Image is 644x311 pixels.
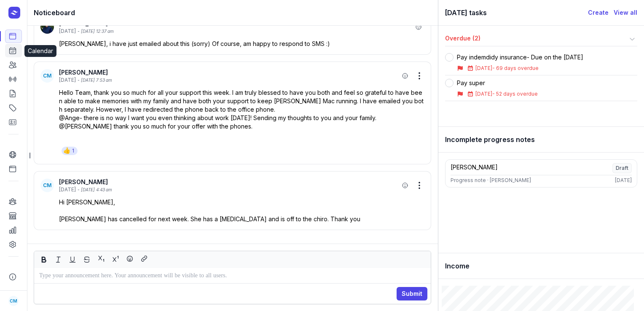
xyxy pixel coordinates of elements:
[475,65,492,71] span: [DATE]
[59,215,424,223] p: [PERSON_NAME] has cancelled for next week. She has a [MEDICAL_DATA] and is off to the chiro. Than...
[492,91,538,97] span: - 52 days overdue
[72,147,74,154] div: 1
[10,296,17,306] span: CM
[615,177,632,184] div: [DATE]
[397,287,427,300] button: Submit
[78,77,112,83] div: - [DATE] 7:53 am
[451,177,531,184] div: Progress note · [PERSON_NAME]
[451,163,498,173] div: [PERSON_NAME]
[43,72,51,79] span: CM
[612,163,632,173] span: Draft
[59,40,424,48] p: [PERSON_NAME], i have just emailed about this (sorry) Of course, am happy to respond to SMS :)
[457,79,538,87] div: Pay super
[445,7,588,19] div: [DATE] tasks
[78,28,114,35] div: - [DATE] 12:37 am
[59,68,399,77] div: [PERSON_NAME]
[59,114,424,122] p: @Ange- there is no way I want you even thinking about work [DATE]! Sending my thoughts to you and...
[59,186,76,193] div: [DATE]
[43,182,51,189] span: CM
[63,147,70,155] div: 👍
[59,122,424,131] p: @[PERSON_NAME] thank you so much for your offer with the phones.
[492,65,539,71] span: - 69 days overdue
[402,289,422,299] span: Submit
[445,159,637,188] a: [PERSON_NAME]DraftProgress note · [PERSON_NAME][DATE]
[59,28,76,35] div: [DATE]
[59,198,424,206] p: Hi [PERSON_NAME],
[59,77,76,83] div: [DATE]
[40,20,54,34] img: User profile image
[438,127,644,153] div: Incomplete progress notes
[445,34,627,44] div: Overdue (2)
[59,88,424,114] p: Hello Team, thank you so much for all your support this week. I am truly blessed to have you both...
[438,253,644,279] div: Income
[24,45,56,57] div: Calendar
[59,178,399,186] div: [PERSON_NAME]
[457,53,583,62] div: Pay indemdidy insurance- Due on the [DATE]
[475,91,492,97] span: [DATE]
[614,8,637,18] a: View all
[588,8,609,18] a: Create
[78,187,112,193] div: - [DATE] 4:43 am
